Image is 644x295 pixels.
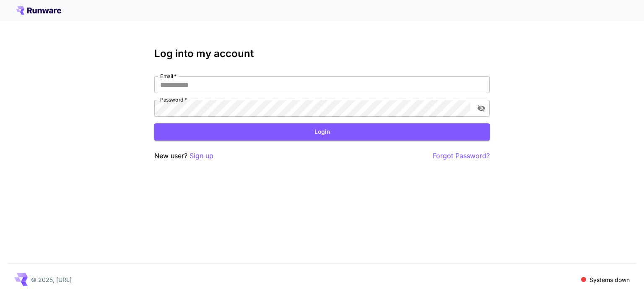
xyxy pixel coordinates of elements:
[589,275,630,284] p: Systems down
[474,101,489,116] button: toggle password visibility
[160,73,177,80] label: Email
[190,151,213,161] button: Sign up
[154,151,213,161] p: New user?
[160,96,187,103] label: Password
[433,151,490,161] button: Forgot Password?
[31,275,72,284] p: © 2025, [URL]
[154,48,490,60] h3: Log into my account
[154,123,490,141] button: Login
